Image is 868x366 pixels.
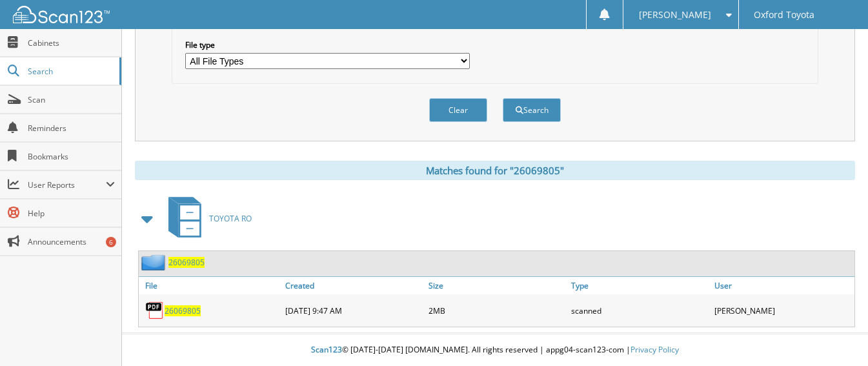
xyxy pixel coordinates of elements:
div: scanned [568,298,711,323]
a: Size [425,277,569,294]
span: Cabinets [28,37,115,48]
a: 26069805 [168,257,205,268]
div: Matches found for "26069805" [135,161,855,180]
img: scan123-logo-white.svg [13,6,110,23]
span: Help [28,208,115,219]
div: [DATE] 9:47 AM [282,298,425,323]
button: Clear [429,98,487,122]
label: File type [185,39,470,50]
button: Search [503,98,561,122]
span: Search [28,66,113,77]
span: User Reports [28,179,106,190]
img: PDF.png [145,301,165,320]
img: folder2.png [141,254,168,270]
span: Announcements [28,236,115,247]
div: [PERSON_NAME] [711,298,854,323]
span: Reminders [28,123,115,134]
div: 2MB [425,298,569,323]
a: File [139,277,282,294]
span: Scan [28,94,115,105]
iframe: Chat Widget [803,304,868,366]
a: User [711,277,854,294]
a: Type [568,277,711,294]
a: 26069805 [165,305,201,316]
div: © [DATE]-[DATE] [DOMAIN_NAME]. All rights reserved | appg04-scan123-com | [122,334,868,366]
a: Created [282,277,425,294]
span: Oxford Toyota [754,11,814,19]
span: [PERSON_NAME] [639,11,711,19]
span: TOYOTA RO [209,213,252,224]
a: TOYOTA RO [161,193,252,244]
span: Scan123 [311,344,342,355]
a: Privacy Policy [631,344,679,355]
span: Bookmarks [28,151,115,162]
div: 6 [106,237,116,247]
